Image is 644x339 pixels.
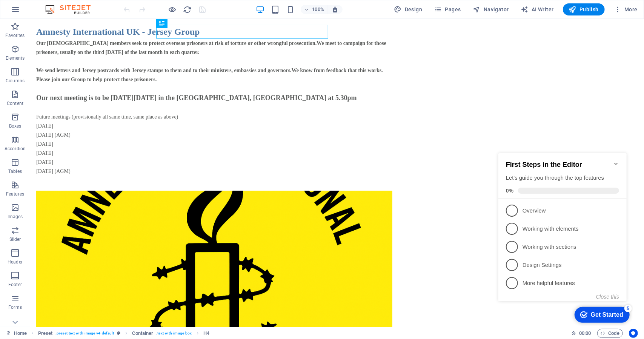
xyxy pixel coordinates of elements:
[38,329,53,338] span: Click to select. Double-click to edit
[6,329,27,338] a: Click to cancel selection. Double-click to open Pages
[11,45,23,51] span: 0%
[579,329,591,338] span: 00 00
[6,191,24,197] p: Features
[6,78,25,84] p: Columns
[11,31,124,39] div: Let's guide you through the top features
[563,3,605,15] button: Publish
[518,3,557,15] button: AI Writer
[38,329,210,338] nav: breadcrumb
[301,5,327,14] button: 100%
[8,304,22,310] p: Forms
[9,236,21,242] p: Slider
[312,5,324,14] h6: 100%
[3,59,131,77] li: Overview
[6,55,25,61] p: Elements
[3,95,131,113] li: Working with sections
[473,6,509,13] span: Navigator
[8,214,23,220] p: Images
[391,3,426,15] button: Design
[5,32,25,39] p: Favorites
[8,282,22,288] p: Footer
[132,329,154,338] span: Click to select. Double-click to edit
[27,64,118,72] p: Overview
[156,329,192,338] span: . text-with-image-box
[391,3,426,15] div: Design (Ctrl+Alt+Y)
[118,18,124,24] div: Minimize checklist
[55,329,114,338] span: . preset-text-with-image-v4-default
[3,131,131,149] li: More helpful features
[27,137,118,145] p: More helpful features
[95,169,128,176] div: Get Started
[521,6,554,13] span: AI Writer
[11,18,124,26] h2: First Steps in the Editor
[332,6,338,13] i: On resize automatically adjust zoom level to fit chosen device.
[3,113,131,131] li: Design Settings
[27,100,118,108] p: Working with sections
[569,6,599,13] span: Publish
[8,168,22,174] p: Tables
[8,259,23,265] p: Header
[584,330,586,336] span: :
[597,329,623,338] button: Code
[79,164,134,180] div: Get Started 5 items remaining, 0% complete
[5,146,26,152] p: Accordion
[168,5,177,14] button: Click here to leave preview mode and continue editing
[9,123,22,129] p: Boxes
[614,6,638,13] span: More
[101,151,124,157] button: Close this
[629,329,638,338] button: Usercentrics
[601,329,619,338] span: Code
[434,6,461,13] span: Pages
[470,3,512,15] button: Navigator
[183,5,192,14] button: reload
[3,77,131,95] li: Working with elements
[43,5,100,14] img: Editor Logo
[394,6,423,13] span: Design
[117,331,120,335] i: This element is a customizable preset
[27,82,118,90] p: Working with elements
[7,100,23,106] p: Content
[431,3,464,15] button: Pages
[571,329,591,338] h6: Session time
[183,5,192,14] i: Reload page
[27,119,118,126] p: Design Settings
[129,162,137,169] div: 5
[611,3,641,15] button: More
[203,329,209,338] span: Click to select. Double-click to edit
